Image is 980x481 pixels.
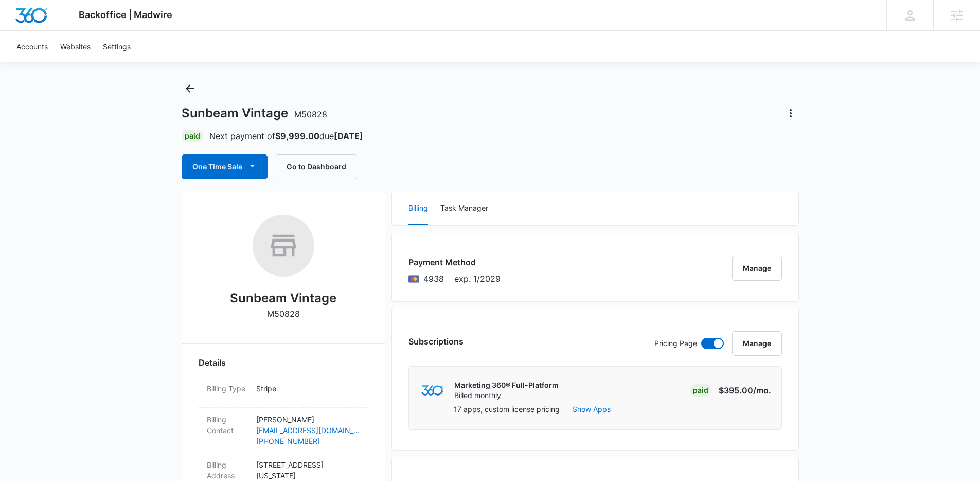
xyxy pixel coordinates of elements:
a: [EMAIL_ADDRESS][DOMAIN_NAME] [256,425,360,436]
span: M50828 [294,109,327,119]
div: v 4.0.25 [29,16,50,25]
div: Keywords by Traffic [114,61,173,67]
div: Billing TypeStripe [199,377,368,408]
dt: Billing Contact [207,414,248,436]
img: marketing360Logo [421,385,443,396]
div: Paid [690,384,711,397]
span: Backoffice | Madwire [79,9,172,20]
img: website_grey.svg [16,27,25,35]
button: Task Manager [440,192,488,225]
strong: $9,999.00 [275,131,319,141]
p: Pricing Page [654,338,697,349]
img: tab_keywords_by_traffic_grey.svg [102,60,111,68]
strong: [DATE] [334,131,363,141]
p: [PERSON_NAME] [256,414,360,425]
button: Manage [732,331,782,356]
div: Domain Overview [39,61,92,67]
button: Billing [408,192,428,225]
button: One Time Sale [182,154,268,179]
button: Actions [782,105,799,122]
div: Billing Contact[PERSON_NAME][EMAIL_ADDRESS][DOMAIN_NAME][PHONE_NUMBER] [199,408,368,453]
button: Go to Dashboard [276,154,357,179]
dt: Billing Address [207,459,248,481]
dt: Billing Type [207,383,248,394]
h3: Subscriptions [408,335,464,348]
p: Billed monthly [454,390,559,401]
div: Paid [182,130,203,142]
p: Stripe [256,383,360,394]
span: exp. 1/2029 [454,272,501,285]
p: Marketing 360® Full-Platform [454,380,559,390]
h3: Payment Method [408,256,501,268]
span: Mastercard ending with [423,272,444,285]
h1: Sunbeam Vintage [182,106,327,121]
button: Back [182,80,198,97]
a: Websites [54,31,97,62]
p: M50828 [267,307,300,320]
button: Manage [732,256,782,281]
p: Next payment of due [209,130,363,142]
span: Details [199,356,226,369]
a: Accounts [10,31,54,62]
a: Settings [97,31,137,62]
img: logo_orange.svg [16,16,25,25]
div: Domain: [DOMAIN_NAME] [27,27,113,35]
img: tab_domain_overview_orange.svg [28,60,36,68]
button: Show Apps [573,404,611,415]
span: /mo. [753,385,771,396]
p: $395.00 [719,384,771,397]
p: 17 apps, custom license pricing [454,404,560,415]
a: [PHONE_NUMBER] [256,436,360,446]
h2: Sunbeam Vintage [230,289,336,307]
